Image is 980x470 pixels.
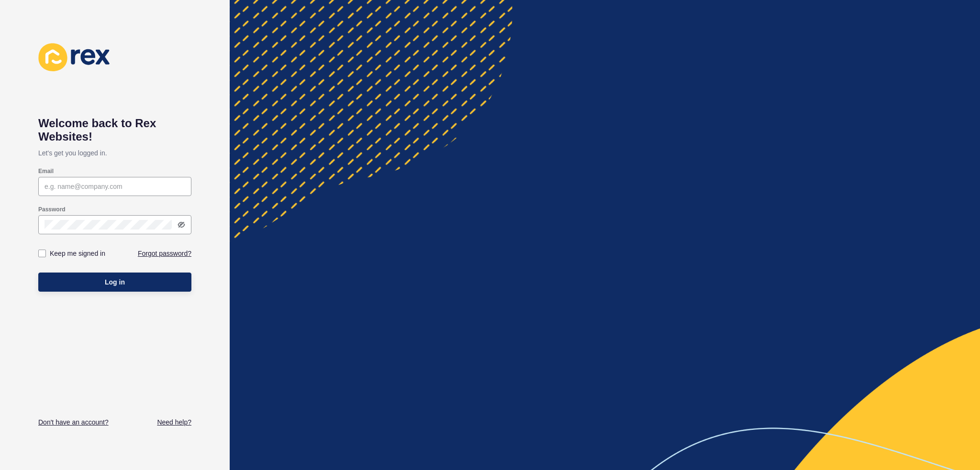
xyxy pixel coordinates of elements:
label: Password [38,206,66,213]
label: Email [38,167,54,175]
label: Keep me signed in [50,249,105,258]
span: Log in [105,277,125,287]
a: Don't have an account? [38,417,109,427]
button: Log in [38,273,191,292]
input: e.g. name@company.com [45,182,185,191]
a: Need help? [157,417,191,427]
a: Forgot password? [138,249,191,258]
h1: Welcome back to Rex Websites! [38,117,191,143]
p: Let's get you logged in. [38,143,191,163]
